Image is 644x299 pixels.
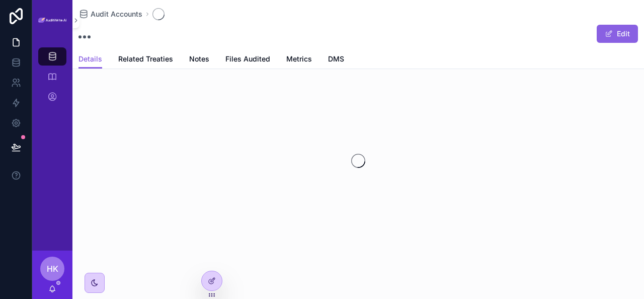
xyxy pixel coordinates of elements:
span: Audit Accounts [91,9,142,19]
a: Files Audited [225,50,270,70]
span: HK [47,263,58,275]
a: DMS [328,50,344,70]
span: Files Audited [225,54,270,64]
a: Metrics [286,50,312,70]
a: Details [78,50,102,69]
div: scrollable content [32,40,72,119]
button: Edit [597,25,638,43]
a: Audit Accounts [78,9,142,19]
a: Notes [189,50,209,70]
span: DMS [328,54,344,64]
span: Notes [189,54,209,64]
span: Related Treaties [118,54,173,64]
img: App logo [38,18,66,23]
span: Metrics [286,54,312,64]
a: Related Treaties [118,50,173,70]
span: Details [78,54,102,64]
